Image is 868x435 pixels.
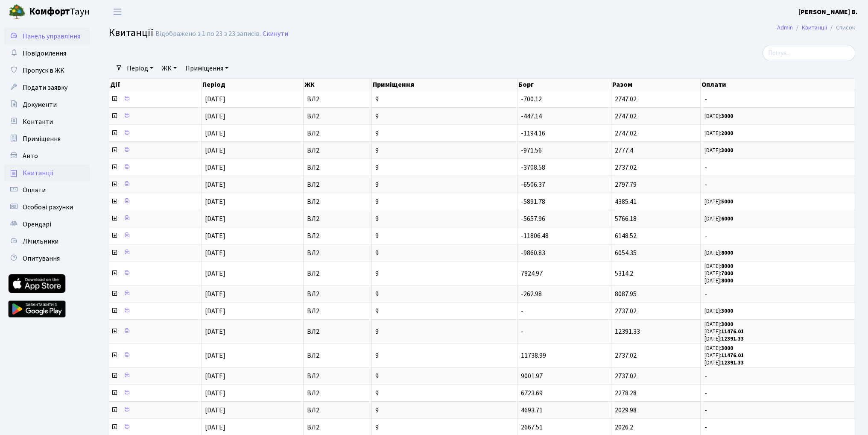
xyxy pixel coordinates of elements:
[205,423,225,432] span: [DATE]
[23,117,53,126] span: Контакти
[701,79,855,91] th: Оплати
[375,181,514,188] span: 9
[521,327,523,336] span: -
[704,328,743,335] small: [DATE]:
[4,45,90,62] a: Повідомлення
[375,147,514,154] span: 9
[23,185,46,195] span: Оплати
[375,328,514,335] span: 9
[615,214,637,223] span: 5766.18
[202,79,304,91] th: Період
[4,147,90,165] a: Авто
[304,79,372,91] th: ЖК
[615,351,637,360] span: 2737.02
[521,146,542,155] span: -971.56
[205,306,225,316] span: [DATE]
[307,407,368,414] span: ВЛ2
[827,23,855,32] li: Список
[521,94,542,104] span: -700.12
[521,248,545,258] span: -9860.83
[721,320,733,328] b: 3000
[23,220,51,229] span: Орендарі
[611,79,701,91] th: Разом
[704,307,733,315] small: [DATE]:
[23,134,61,144] span: Приміщення
[307,308,368,314] span: ВЛ2
[764,19,868,37] nav: breadcrumb
[802,23,827,32] a: Квитанції
[704,249,733,257] small: [DATE]:
[704,373,851,379] span: -
[721,147,733,154] b: 3000
[704,359,743,367] small: [DATE]:
[205,163,225,172] span: [DATE]
[721,335,743,343] b: 12391.33
[777,23,793,32] a: Admin
[263,30,288,38] a: Скинути
[4,199,90,216] a: Особові рахунки
[205,289,225,299] span: [DATE]
[205,351,225,360] span: [DATE]
[615,327,640,336] span: 12391.33
[721,307,733,315] b: 3000
[721,112,733,120] b: 3000
[521,129,545,138] span: -1194.16
[307,198,368,205] span: ВЛ2
[205,112,225,121] span: [DATE]
[763,45,855,61] input: Пошук...
[615,197,637,206] span: 4385.41
[704,181,851,188] span: -
[4,233,90,250] a: Лічильники
[23,168,54,178] span: Квитанції
[721,359,743,367] b: 12391.33
[375,373,514,379] span: 9
[704,112,733,120] small: [DATE]:
[521,406,543,415] span: 4693.71
[521,163,545,172] span: -3708.58
[307,147,368,154] span: ВЛ2
[615,269,633,278] span: 5314.2
[23,254,60,263] span: Опитування
[205,327,225,336] span: [DATE]
[704,335,743,343] small: [DATE]:
[615,388,637,398] span: 2278.28
[721,270,733,277] b: 7000
[704,215,733,223] small: [DATE]:
[375,291,514,297] span: 9
[521,289,542,299] span: -262.98
[721,277,733,285] b: 8000
[521,351,546,360] span: 11738.99
[4,130,90,147] a: Приміщення
[521,180,545,189] span: -6506.37
[521,112,542,121] span: -447.14
[798,7,858,17] a: [PERSON_NAME] В.
[721,215,733,223] b: 6000
[721,262,733,270] b: 8000
[704,344,733,352] small: [DATE]:
[375,130,514,137] span: 9
[205,197,225,206] span: [DATE]
[4,250,90,267] a: Опитування
[205,388,225,398] span: [DATE]
[375,96,514,103] span: 9
[615,248,637,258] span: 6054.35
[205,180,225,189] span: [DATE]
[615,129,637,138] span: 2747.02
[721,328,743,335] b: 11476.01
[23,49,66,58] span: Повідомлення
[375,113,514,120] span: 9
[521,371,543,381] span: 9001.97
[704,424,851,431] span: -
[798,7,858,17] b: [PERSON_NAME] В.
[375,390,514,397] span: 9
[307,390,368,397] span: ВЛ2
[29,5,70,18] b: Комфорт
[704,320,733,328] small: [DATE]:
[23,32,80,41] span: Панель управління
[615,406,637,415] span: 2029.98
[307,215,368,222] span: ВЛ2
[704,147,733,154] small: [DATE]:
[205,94,225,104] span: [DATE]
[615,163,637,172] span: 2737.02
[521,214,545,223] span: -5657.96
